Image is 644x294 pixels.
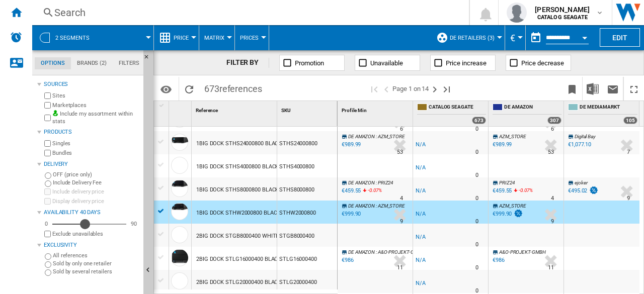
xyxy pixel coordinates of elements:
[450,25,500,50] button: DE retailers (3)
[37,25,148,50] div: 2 segments
[196,202,292,225] div: 1BIG DOCK STHW2000800 BLACK 2TB
[589,186,599,194] img: promotionV3.png
[159,25,194,50] div: Price
[179,77,199,101] button: Reload
[196,225,290,248] div: 2BIG DOCK STGB8000400 WHITE 8TB
[475,124,478,134] div: Delivery Time : 0 day
[277,247,337,270] div: STLG16000400
[52,149,139,157] label: Bundles
[493,141,512,148] div: €989.99
[171,101,191,117] div: Sort None
[416,209,426,219] div: N/A
[429,77,441,101] button: Next page
[506,55,571,71] button: Price decrease
[277,177,337,201] div: STHS8000800
[551,124,554,134] div: Delivery Time : 6 days
[491,101,563,126] div: DE AMAZON 307 offers sold by DE AMAZON
[52,140,139,147] label: Singles
[475,147,478,157] div: Delivery Time : 0 day
[52,110,139,126] label: Include my assortment within stats
[196,132,296,155] div: 1BIG DOCK STHS24000800 BLACK 24TB
[196,248,296,271] div: 2BIG DOCK STLG16000400 BLACK 16TB
[174,35,189,41] span: Price
[340,101,413,117] div: Sort None
[583,77,603,101] button: Download in Excel
[600,28,640,47] button: Edit
[44,150,51,156] input: Bundles
[45,172,51,179] input: OFF (price only)
[587,83,599,95] img: excel-24x24.png
[537,14,588,21] b: CATALOG SEAGATE
[44,160,139,168] div: Delivery
[547,117,561,124] div: 307 offers sold by DE AMAZON
[510,25,520,50] div: €
[240,25,264,50] button: Prices
[566,101,639,126] div: DE MEDIAMARKT 105 offers sold by DE MEDIAMARKT
[623,117,637,124] div: 105 offers sold by DE MEDIAMARKT
[548,147,554,157] div: Delivery Time : 53 days
[52,198,139,205] label: Display delivery price
[196,108,218,113] span: Reference
[400,217,403,227] div: Delivery Time : 9 days
[504,104,561,112] span: DE AMAZON
[348,180,375,185] span: DE AMAZON
[493,257,505,263] div: €986
[143,50,155,68] button: Hide
[340,209,361,219] div: Last updated : Tuesday, 9 September 2025 22:13
[576,27,594,45] button: Open calendar
[340,255,354,265] div: Last updated : Tuesday, 9 September 2025 22:54
[510,33,515,43] span: €
[174,25,194,50] button: Price
[400,124,403,134] div: Delivery Time : 6 days
[10,31,22,43] img: alerts-logo.svg
[551,217,554,227] div: Delivery Time : 9 days
[575,134,596,139] span: Digital Bay
[277,201,337,224] div: STHW2000800
[53,252,139,259] label: All references
[507,3,527,23] img: profile.jpg
[342,108,367,113] span: Profile Min
[277,224,337,247] div: STGB8000400
[44,140,51,147] input: Singles
[627,193,630,204] div: Delivery Time : 9 days
[204,35,224,41] span: Matrix
[44,241,139,249] div: Exclusivity
[475,263,478,273] div: Delivery Time : 0 day
[44,102,51,109] input: Marketplaces
[475,170,478,180] div: Delivery Time : 0 day
[277,270,337,293] div: STLG20000400
[430,55,496,71] button: Price increase
[204,25,229,50] button: Matrix
[156,80,176,98] button: Options
[519,187,529,193] span: -0.07
[35,57,71,69] md-tab-item: Options
[521,59,564,67] span: Price decrease
[400,193,403,204] div: Delivery Time : 4 days
[240,35,259,41] span: Prices
[45,180,51,187] input: Include Delivery Fee
[368,77,380,101] button: First page
[219,83,262,94] span: references
[499,180,514,185] span: PRIZ24
[562,77,582,101] button: Bookmark this report
[45,253,51,260] input: All references
[196,178,290,202] div: 1BIG DOCK STHS8000800 BLACK 8TB
[44,112,51,124] input: Include my assortment within stats
[53,268,139,275] label: Sold by several retailers
[475,240,478,250] div: Delivery Time : 0 day
[44,92,51,99] input: Sites
[44,128,139,136] div: Products
[55,35,90,41] span: 2 segments
[493,187,512,194] div: €459.55
[45,269,51,276] input: Sold by several retailers
[446,59,487,67] span: Price increase
[53,179,139,186] label: Include Delivery Fee
[277,131,337,154] div: STHS24000800
[567,186,599,196] div: €495.02
[568,187,587,194] div: €495.02
[429,104,486,112] span: CATALOG SEAGATE
[355,55,420,71] button: Unavailable
[441,77,453,101] button: Last page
